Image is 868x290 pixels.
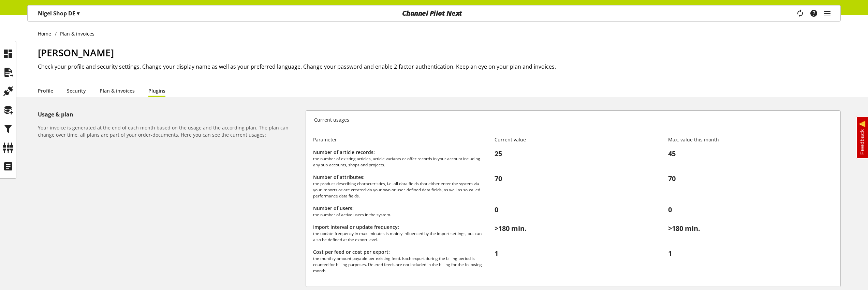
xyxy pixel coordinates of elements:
p: the number of active users in the system. [313,212,486,218]
div: 1 [660,248,833,274]
span: > [495,224,498,233]
div: 1 [486,248,660,274]
p: Current usages [314,116,349,123]
div: 70 [486,174,660,199]
p: the monthly amount payable per existing feed. Each export during the billing period is counted fo... [313,256,486,274]
a: Security [67,87,86,94]
a: Profile [38,87,53,94]
div: Max. value this month [660,136,833,143]
span: 180 min. [672,224,700,233]
p: Import interval or update frequency: [313,223,486,231]
h5: Usage & plan [38,110,303,119]
p: Nigel Shop DE [38,9,79,17]
div: Parameter [313,136,486,143]
a: Feedback ⚠️ [856,116,868,159]
div: 45 [660,149,833,168]
span: > [668,224,672,233]
p: the update frequency in max. minutes is mainly influenced by the import settings, but can also be... [313,231,486,243]
a: Plan & invoices [100,87,135,94]
div: Current value [486,136,660,143]
span: ▾ [77,10,79,17]
div: 70 [660,174,833,199]
span: 180 min. [498,224,527,233]
p: Number of article records: [313,149,486,156]
p: the number of existing articles, article variants or offer records in your account including any ... [313,156,486,168]
nav: main navigation [27,5,841,22]
div: 0 [486,205,660,218]
p: Cost per feed or cost per export: [313,248,486,256]
span: [PERSON_NAME] [38,46,114,59]
div: 25 [486,149,660,168]
p: Number of attributes: [313,174,486,181]
div: 0 [660,205,833,218]
a: Home [38,30,55,37]
p: the product-describing characteristics, i.e. all data fields that either enter the system via you... [313,181,486,199]
h2: Check your profile and security settings. Change your display name as well as your preferred lang... [38,63,841,71]
p: Number of users: [313,205,486,212]
h6: Your invoice is generated at the end of each month based on the usage and the according plan. The... [38,124,303,138]
a: Plugins [148,87,165,94]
